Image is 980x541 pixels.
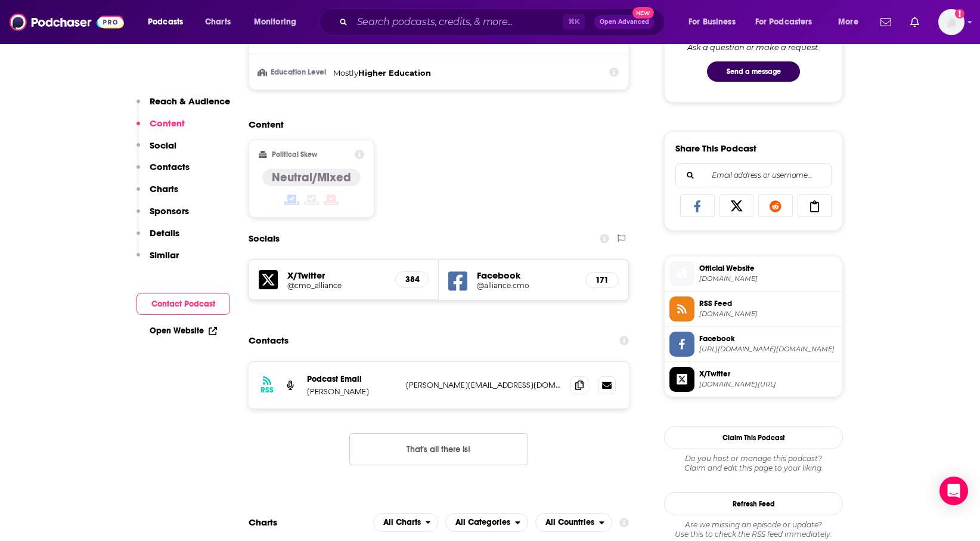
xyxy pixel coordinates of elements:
span: Open Advanced [600,19,649,25]
a: @cmo_alliance [287,281,386,290]
button: open menu [445,513,528,532]
span: RSS Feed [699,298,838,309]
h5: X/Twitter [287,270,386,281]
h2: Content [249,119,619,130]
span: fast.wistia.com [699,310,838,319]
button: open menu [373,513,439,532]
h2: Political Skew [272,150,317,159]
a: Share on Facebook [680,194,715,217]
h3: Share This Podcast [675,143,756,154]
span: New [632,7,654,18]
h2: Socials [249,227,280,250]
button: Sponsors [137,205,189,227]
span: Logged in as patiencebaldacci [938,9,965,35]
span: Monitoring [254,14,296,30]
img: Podchaser - Follow, Share and Rate Podcasts [10,11,124,33]
button: open menu [535,513,612,532]
div: Open Intercom Messenger [939,477,968,505]
a: Official Website[DOMAIN_NAME] [669,261,838,286]
button: Open AdvancedNew [594,15,655,29]
span: Charts [205,14,231,30]
p: [PERSON_NAME] [307,387,396,397]
p: Contacts [150,161,190,172]
div: Claim and edit this page to your liking. [664,454,843,473]
a: Charts [197,13,238,32]
button: Contact Podcast [137,293,230,315]
a: X/Twitter[DOMAIN_NAME][URL] [669,367,838,392]
button: Content [137,118,185,140]
span: Mostly [333,68,358,78]
h3: Education Level [259,69,328,76]
a: Open Website [150,326,217,336]
span: X/Twitter [699,369,838,379]
button: Charts [137,183,178,205]
span: https://www.facebook.com/alliance.cmo [699,345,838,354]
button: Social [137,140,176,162]
span: Facebook [699,333,838,344]
span: All Charts [383,518,421,527]
input: Search podcasts, credits, & more... [352,13,563,32]
h5: 171 [596,275,609,285]
h2: Charts [249,517,277,528]
button: open menu [246,13,312,32]
span: More [838,14,858,30]
h3: RSS [260,385,274,395]
button: Show profile menu [938,9,965,35]
input: Email address or username... [686,164,821,187]
span: listen.casted.us [699,274,838,283]
button: open menu [680,13,750,32]
button: open menu [830,13,873,32]
button: open menu [139,13,199,32]
button: Send a message [707,61,800,82]
p: [PERSON_NAME][EMAIL_ADDRESS][DOMAIN_NAME] [406,380,561,390]
button: Contacts [137,161,190,183]
button: Nothing here. [349,433,528,465]
button: Refresh Feed [664,492,843,515]
a: @alliance.cmo [477,281,576,290]
span: ⌘ K [563,14,585,30]
h2: Platforms [373,513,439,532]
span: For Podcasters [755,14,812,30]
button: Claim This Podcast [664,426,843,449]
a: Copy Link [798,194,832,217]
p: Sponsors [150,205,189,217]
h5: Facebook [477,270,576,281]
a: Share on X/Twitter [720,194,754,217]
span: For Business [689,14,736,30]
button: open menu [748,13,830,32]
span: All Countries [545,518,594,527]
span: Higher Education [358,68,431,78]
p: Podcast Email [307,374,396,384]
button: Reach & Audience [137,95,230,118]
button: Similar [137,249,179,271]
a: Facebook[URL][DOMAIN_NAME][DOMAIN_NAME] [669,332,838,357]
svg: Add a profile image [955,9,965,18]
h2: Countries [535,513,612,532]
h5: 384 [405,274,418,285]
div: Search followers [675,163,832,187]
button: Details [137,227,179,249]
p: Social [150,140,176,151]
a: Show notifications dropdown [905,12,924,32]
span: Official Website [699,263,838,274]
a: Show notifications dropdown [876,12,896,32]
div: Are we missing an episode or update? Use this to check the RSS feed immediately. [664,520,843,539]
h2: Categories [445,513,528,532]
span: Do you host or manage this podcast? [664,454,843,463]
div: Search podcasts, credits, & more... [331,8,676,36]
a: RSS Feed[DOMAIN_NAME] [669,296,838,321]
p: Similar [150,249,179,261]
p: Reach & Audience [150,95,230,107]
p: Details [150,227,179,239]
span: All Categories [455,518,510,527]
div: Ask a question or make a request. [687,42,820,52]
span: twitter.com/cmo_alliance [699,380,838,389]
h2: Contacts [249,329,289,352]
p: Charts [150,183,178,194]
p: Content [150,118,185,129]
img: User Profile [938,9,965,35]
a: Share on Reddit [758,194,793,217]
